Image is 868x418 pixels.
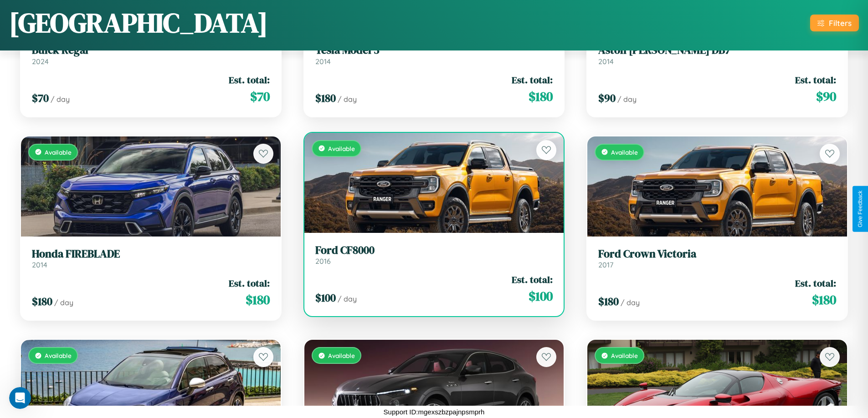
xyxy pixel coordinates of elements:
[598,247,836,270] a: Ford Crown Victoria2017
[315,257,331,266] span: 2016
[9,4,268,41] h1: [GEOGRAPHIC_DATA]
[315,91,336,106] span: $ 180
[598,294,619,309] span: $ 180
[32,57,49,66] span: 2024
[795,277,836,290] span: Est. total:
[598,247,836,261] h3: Ford Crown Victoria
[9,387,31,409] iframe: Intercom live chat
[45,148,72,156] span: Available
[529,87,553,106] span: $ 180
[611,148,638,156] span: Available
[32,247,270,270] a: Honda FIREBLADE2014
[229,277,270,290] span: Est. total:
[315,290,336,305] span: $ 100
[54,298,73,307] span: / day
[45,352,72,359] span: Available
[315,244,553,266] a: Ford CF80002016
[598,44,836,57] h3: Aston [PERSON_NAME] DB7
[229,73,270,86] span: Est. total:
[315,244,553,257] h3: Ford CF8000
[32,91,49,106] span: $ 70
[32,44,270,57] h3: Buick Regal
[246,291,270,309] span: $ 180
[32,294,52,309] span: $ 180
[810,15,859,31] button: Filters
[32,247,270,261] h3: Honda FIREBLADE
[51,95,70,104] span: / day
[512,273,553,286] span: Est. total:
[328,145,355,152] span: Available
[250,87,270,106] span: $ 70
[829,18,852,28] div: Filters
[338,95,357,104] span: / day
[621,298,640,307] span: / day
[32,260,47,269] span: 2014
[598,91,616,106] span: $ 90
[529,287,553,305] span: $ 100
[611,352,638,359] span: Available
[328,352,355,359] span: Available
[512,73,553,86] span: Est. total:
[315,57,331,66] span: 2014
[315,44,553,66] a: Tesla Model 32014
[795,73,836,86] span: Est. total:
[812,291,836,309] span: $ 180
[857,191,863,227] div: Give Feedback
[598,44,836,66] a: Aston [PERSON_NAME] DB72014
[617,95,637,104] span: / day
[315,44,553,57] h3: Tesla Model 3
[816,87,836,106] span: $ 90
[598,57,614,66] span: 2014
[598,260,613,269] span: 2017
[32,44,270,66] a: Buick Regal2024
[338,294,357,303] span: / day
[384,406,485,418] p: Support ID: mgexszbzpajnpsmprh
